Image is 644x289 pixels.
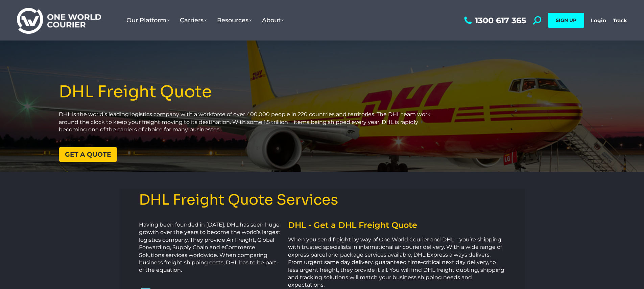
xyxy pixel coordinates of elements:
a: 1300 617 365 [462,16,526,25]
h2: DHL - Get a DHL Freight Quote [288,221,505,229]
h3: DHL Freight Quote Services [139,192,505,208]
p: Having been founded in [DATE], DHL has seen huge growth over the years to become the world’s larg... [139,221,282,274]
span: About [262,17,284,24]
span: Our Platform [126,17,170,24]
a: Get a quote [59,147,117,162]
p: When you send freight by way of One World Courier and DHL – you’re shipping with trusted speciali... [288,236,505,289]
a: SIGN UP [548,13,584,28]
span: Resources [217,17,252,24]
a: Track [613,17,627,24]
h1: DHL Freight Quote [59,83,441,101]
a: Login [591,17,606,24]
a: Resources [212,10,257,31]
a: About [257,10,289,31]
img: One World Courier [17,7,101,34]
p: DHL is the world’s leading logistics company with a workforce of over 400,000 people in 220 count... [59,111,441,133]
span: Carriers [180,17,207,24]
a: Our Platform [121,10,175,31]
span: SIGN UP [556,17,576,23]
a: Carriers [175,10,212,31]
span: Get a quote [65,151,111,158]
